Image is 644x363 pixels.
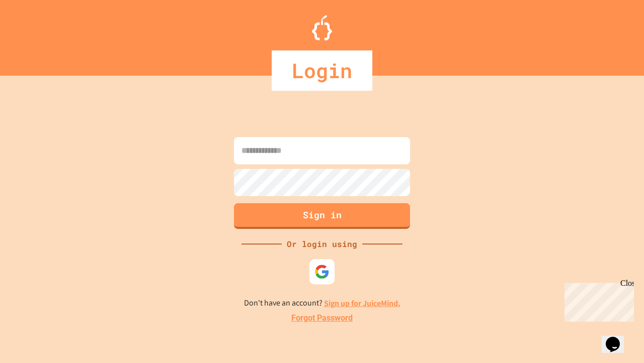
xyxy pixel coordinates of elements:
button: Sign in [234,203,410,229]
a: Sign up for JuiceMind. [324,298,400,309]
img: google-icon.svg [314,264,330,279]
iframe: chat widget [560,279,634,322]
div: Login [272,50,372,91]
img: Logo.svg [312,15,332,40]
p: Don't have an account? [244,297,400,310]
a: Forgot Password [291,312,353,324]
div: Chat with us now!Close [4,4,69,64]
iframe: chat widget [602,323,634,353]
div: Or login using [282,238,362,250]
